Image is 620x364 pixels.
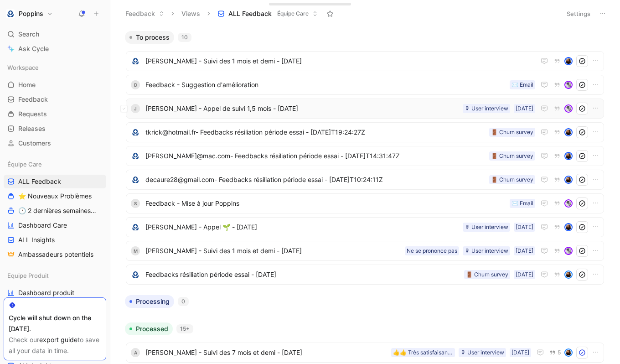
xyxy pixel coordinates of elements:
[145,103,459,114] span: [PERSON_NAME] - Appel de suivi 1,5 mois - [DATE]
[7,63,39,72] span: Workspace
[126,75,604,95] a: DFeedback - Suggestion d'amélioration✉️ Emailavatar
[4,107,106,121] a: Requests
[465,246,508,255] div: 🎙 User interview
[511,80,533,89] div: ✉️ Email
[7,160,42,169] span: Équipe Care
[131,348,140,357] div: A
[121,7,168,21] button: Feedback
[18,109,47,119] span: Requests
[393,348,453,357] div: 👍👍 Très satisfaisant (>= 4))
[18,206,96,215] span: 🕐 2 dernières semaines - Occurences
[516,104,533,113] div: [DATE]
[145,269,460,280] span: Feedbacks résiliation période essai - [DATE]
[407,246,457,255] div: Ne se prononce pas
[565,105,572,112] img: avatar
[145,174,486,185] span: decaure28@gmail.com- Feedbacks résiliation période essai - [DATE]T10:24:11Z
[516,223,533,232] div: [DATE]
[213,7,322,21] button: ALL FeedbackÉquipe Care
[18,192,92,201] span: ⭐ Nouveaux Problèmes
[565,200,572,207] img: avatar
[126,217,604,237] a: logo[PERSON_NAME] - Appel 🌱 - [DATE][DATE]🎙 User interviewavatar
[565,177,572,183] img: avatar
[178,297,189,306] div: 0
[4,78,106,92] a: Home
[466,270,508,279] div: 🚪 Churn survey
[511,348,529,357] div: [DATE]
[9,334,101,356] div: Check our to save all your data in time.
[558,350,561,355] span: 5
[121,31,609,288] div: To process10
[131,151,140,161] img: logo
[18,221,67,230] span: Dashboard Care
[125,31,174,44] button: To process
[18,124,46,133] span: Releases
[131,199,140,208] div: S
[136,297,170,306] span: Processing
[176,324,193,333] div: 15+
[131,128,140,137] img: logo
[18,288,74,297] span: Dashboard produit
[4,233,106,247] a: ALL Insights
[131,80,140,89] div: D
[126,193,604,213] a: SFeedback - Mise à jour Poppins✉️ Emailavatar
[4,218,106,232] a: Dashboard Care
[4,7,55,20] button: PoppinsPoppins
[491,175,533,184] div: 🚪 Churn survey
[145,151,486,161] span: [PERSON_NAME]@mac.com- Feedbacks résiliation période essai - [DATE]T14:31:47Z
[131,246,140,255] div: M
[4,175,106,188] a: ALL Feedback
[126,343,604,363] a: A[PERSON_NAME] - Suivi des 7 mois et demi - [DATE][DATE]🎙 User interview👍👍 Très satisfaisant (>= ...
[19,10,43,18] h1: Poppins
[126,122,604,142] a: logotkrick@hotmail.fr- Feedbacks résiliation période essai - [DATE]T19:24:27Z🚪 Churn surveyavatar
[4,189,106,203] a: ⭐ Nouveaux Problèmes
[18,235,55,244] span: ALL Insights
[145,127,486,138] span: tkrick@hotmail.fr- Feedbacks résiliation période essai - [DATE]T19:24:27Z
[145,56,535,67] span: [PERSON_NAME] - Suivi des 1 mois et demi - [DATE]
[178,33,191,42] div: 10
[565,271,572,278] img: avatar
[18,177,61,186] span: ALL Feedback
[4,93,106,106] a: Feedback
[465,223,508,232] div: 🎙 User interview
[565,248,572,254] img: avatar
[565,224,572,230] img: avatar
[18,29,39,40] span: Search
[18,80,36,89] span: Home
[7,271,49,280] span: Equipe Produit
[548,348,563,358] button: 5
[131,223,140,232] img: logo
[177,7,204,21] button: Views
[228,9,272,18] span: ALL Feedback
[4,269,106,282] div: Equipe Produit
[136,33,170,42] span: To process
[131,175,140,184] img: logo
[136,324,168,333] span: Processed
[9,312,101,334] div: Cycle will shut down on the [DATE].
[126,51,604,71] a: logo[PERSON_NAME] - Suivi des 1 mois et demi - [DATE]avatar
[6,9,15,18] img: Poppins
[125,295,174,308] button: Processing
[4,286,106,300] a: Dashboard produit
[126,99,604,119] a: J[PERSON_NAME] - Appel de suivi 1,5 mois - [DATE][DATE]🎙 User interviewavatar
[4,136,106,150] a: Customers
[18,139,51,148] span: Customers
[4,42,106,56] a: Ask Cycle
[126,146,604,166] a: logo[PERSON_NAME]@mac.com- Feedbacks résiliation période essai - [DATE]T14:31:47Z🚪 Churn surveyav...
[465,104,508,113] div: 🎙 User interview
[131,270,140,279] img: logo
[121,295,609,315] div: Processing0
[565,129,572,135] img: avatar
[4,248,106,261] a: Ambassadeurs potentiels
[145,245,401,256] span: [PERSON_NAME] - Suivi des 1 mois et demi - [DATE]
[18,95,48,104] span: Feedback
[126,241,604,261] a: M[PERSON_NAME] - Suivi des 1 mois et demi - [DATE][DATE]🎙 User interviewNe se prononce pasavatar
[565,82,572,88] img: avatar
[4,61,106,74] div: Workspace
[4,157,106,261] div: Équipe CareALL Feedback⭐ Nouveaux Problèmes🕐 2 dernières semaines - OccurencesDashboard CareALL I...
[491,128,533,137] div: 🚪 Churn survey
[145,198,506,209] span: Feedback - Mise à jour Poppins
[4,27,106,41] div: Search
[563,7,594,20] button: Settings
[565,58,572,64] img: avatar
[18,250,93,259] span: Ambassadeurs potentiels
